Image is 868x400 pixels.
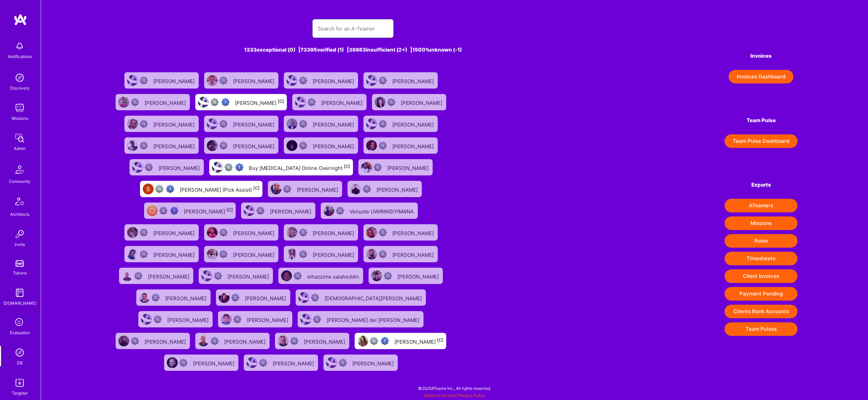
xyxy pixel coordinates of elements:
[41,380,868,397] div: © 2025 ATeams Inc., All rights reserved.
[158,163,201,172] div: [PERSON_NAME]
[392,76,435,85] div: [PERSON_NAME]
[725,117,797,123] h4: Team Pulse
[253,186,260,191] sup: [C]
[401,98,443,107] div: [PERSON_NAME]
[323,205,334,216] img: User Avatar
[363,185,371,193] img: Not Scrubbed
[153,228,196,237] div: [PERSON_NAME]
[725,199,797,212] button: ATeamers
[167,315,210,324] div: [PERSON_NAME]
[127,249,138,260] img: User Avatar
[219,76,228,84] img: Not Scrubbed
[725,305,797,318] button: Clients Bank Accounts
[324,293,423,302] div: [DEMOGRAPHIC_DATA][PERSON_NAME]
[387,98,395,106] img: Not Scrubbed
[193,358,236,367] div: [PERSON_NAME]
[299,250,307,258] img: Not Scrubbed
[235,163,243,171] img: High Potential User
[281,70,361,91] a: User AvatarNot Scrubbed[PERSON_NAME]
[159,207,167,215] img: Not fully vetted
[201,135,281,156] a: User AvatarNot Scrubbed[PERSON_NAME]
[10,211,29,218] div: Architects
[213,287,293,308] a: User AvatarNot Scrubbed[PERSON_NAME]
[134,272,142,280] img: Not Scrubbed
[281,270,292,281] img: User Avatar
[376,185,419,193] div: [PERSON_NAME]
[278,336,289,346] img: User Avatar
[259,359,267,367] img: Not Scrubbed
[366,75,377,86] img: User Avatar
[207,140,218,151] img: User Avatar
[147,205,158,216] img: User Avatar
[233,119,276,128] div: [PERSON_NAME]
[219,120,228,128] img: Not Scrubbed
[270,206,313,215] div: [PERSON_NAME]
[140,250,148,258] img: Not Scrubbed
[246,357,257,368] img: User Avatar
[361,70,440,91] a: User AvatarNot Scrubbed[PERSON_NAME]
[350,206,415,215] div: Venuste UWIRINGIYIMANA
[13,286,26,300] img: guide book
[397,271,440,280] div: [PERSON_NAME]
[8,53,32,60] div: Notifications
[313,141,355,150] div: [PERSON_NAME]
[196,265,276,287] a: User AvatarNot Scrubbed[PERSON_NAME]
[281,222,361,243] a: User AvatarNot Scrubbed[PERSON_NAME]
[127,156,206,178] a: User AvatarNot Scrubbed[PERSON_NAME]
[212,162,223,173] img: User Avatar
[143,184,154,194] img: User Avatar
[193,330,272,352] a: User AvatarNot Scrubbed[PERSON_NAME]
[12,161,28,178] img: Community
[132,162,143,173] img: User Avatar
[134,287,213,308] a: User AvatarNot Scrubbed[PERSON_NAME]
[233,250,276,259] div: [PERSON_NAME]
[345,178,425,200] a: User AvatarNot Scrubbed[PERSON_NAME]
[166,185,174,193] img: High Potential User
[361,113,440,135] a: User AvatarNot Scrubbed[PERSON_NAME]
[221,314,232,325] img: User Avatar
[14,145,26,152] div: Admin
[201,222,281,243] a: User AvatarNot Scrubbed[PERSON_NAME]
[16,260,24,267] img: tokens
[247,315,290,324] div: [PERSON_NAME]
[231,293,239,302] img: Not Scrubbed
[366,227,377,238] img: User Avatar
[290,91,369,113] a: User AvatarNot Scrubbed[PERSON_NAME]
[152,293,160,302] img: Not Scrubbed
[233,76,276,85] div: [PERSON_NAME]
[290,337,298,345] img: Not Scrubbed
[12,115,28,122] div: Missions
[361,222,440,243] a: User AvatarNot Scrubbed[PERSON_NAME]
[278,99,284,104] sup: [C]
[273,358,315,367] div: [PERSON_NAME]
[139,292,150,303] img: User Avatar
[326,357,337,368] img: User Avatar
[201,70,281,91] a: User AvatarNot Scrubbed[PERSON_NAME]
[153,76,196,85] div: [PERSON_NAME]
[201,270,212,281] img: User Avatar
[392,141,435,150] div: [PERSON_NAME]
[361,162,372,173] img: User Avatar
[154,315,162,323] img: Not Scrubbed
[233,228,276,237] div: [PERSON_NAME]
[15,241,25,248] div: Invite
[458,393,485,398] a: Privacy Policy
[725,134,797,148] button: Team Pulse Dashboard
[155,185,163,193] img: Not fully vetted
[148,271,191,280] div: [PERSON_NAME]
[113,91,193,113] a: User AvatarNot Scrubbed[PERSON_NAME]
[245,293,288,302] div: [PERSON_NAME]
[366,265,446,287] a: User AvatarNot Scrubbed[PERSON_NAME]
[366,249,377,260] img: User Avatar
[379,76,387,84] img: Not Scrubbed
[198,336,209,346] img: User Avatar
[144,337,187,345] div: [PERSON_NAME]
[127,140,138,151] img: User Avatar
[725,216,797,230] button: Missions
[298,292,309,303] img: User Avatar
[116,265,196,287] a: User AvatarNot Scrubbed[PERSON_NAME]
[379,141,387,150] img: Not Scrubbed
[725,322,797,336] button: Team Pulses
[14,14,27,26] img: logo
